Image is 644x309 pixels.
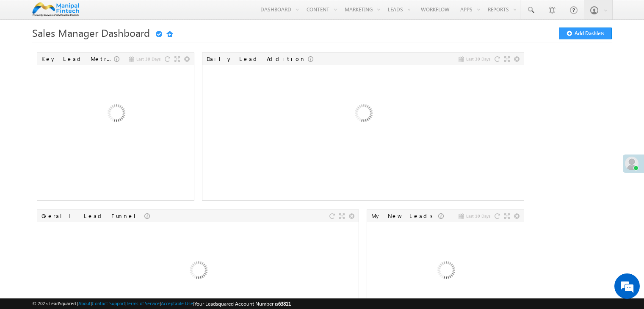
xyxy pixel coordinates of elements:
img: Loading... [318,69,409,160]
div: Overall Lead Funnel [41,212,144,220]
span: Last 10 Days [466,212,490,220]
span: © 2025 LeadSquared | | | | | [32,300,291,308]
img: Loading... [70,69,161,160]
div: My New Leads [371,212,438,220]
div: Key Lead Metrics [41,55,114,63]
span: Last 30 Days [136,55,160,63]
a: Contact Support [92,301,125,306]
span: 63811 [278,301,291,307]
img: Custom Logo [32,2,79,17]
button: Add Dashlets [559,28,612,39]
div: Daily Lead Addition [207,55,308,63]
span: Last 30 Days [466,55,490,63]
a: About [78,301,91,306]
a: Acceptable Use [161,301,193,306]
a: Terms of Service [127,301,160,306]
span: Sales Manager Dashboard [32,26,150,39]
span: Your Leadsquared Account Number is [194,301,291,307]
